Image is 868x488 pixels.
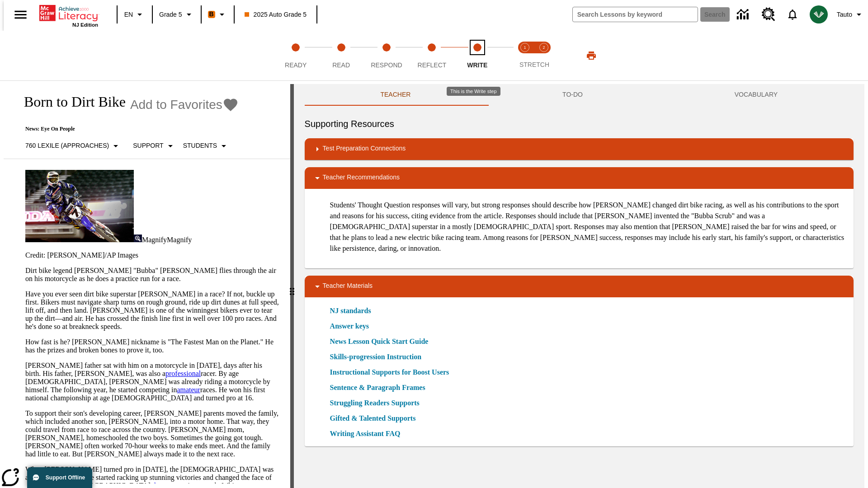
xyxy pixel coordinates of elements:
a: Answer keys, Will open in new browser window or tab [330,321,369,332]
a: News Lesson Quick Start Guide, Will open in new browser window or tab [330,336,429,347]
button: Select a new avatar [804,3,833,26]
button: Stretch Respond step 2 of 2 [531,31,557,80]
p: Test Preparation Connections [323,144,406,155]
a: Writing Assistant FAQ [330,428,406,439]
button: Read step 2 of 5 [315,31,367,80]
img: Magnify [134,235,142,242]
span: Respond [371,61,402,69]
span: Reflect [418,61,447,69]
button: Language: EN, Select a language [120,6,149,23]
span: Add to Favorites [130,98,222,112]
button: Reflect step 4 of 5 [406,31,458,80]
div: Press Enter or Spacebar and then press right and left arrow keys to move the slider [290,84,294,488]
h1: Born to Dirt Bike [14,94,126,110]
div: Teacher Recommendations [305,167,854,189]
img: avatar image [810,5,828,23]
span: Grade 5 [159,10,182,19]
span: B [209,9,214,20]
div: This is the Write step [447,87,500,96]
p: To support their son's developing career, [PERSON_NAME] parents moved the family, which included ... [25,409,279,458]
button: Support Offline [27,467,92,488]
span: Magnify [167,236,192,244]
img: Motocross racer James Stewart flies through the air on his dirt bike. [25,170,134,242]
p: News: Eye On People [14,126,239,132]
span: Read [332,61,350,69]
div: reading [4,84,290,483]
button: Print [577,47,606,64]
div: Test Preparation Connections [305,138,854,160]
div: Home [39,3,98,28]
span: Support Offline [46,474,85,481]
button: Respond step 3 of 5 [360,31,413,80]
a: Sentence & Paragraph Frames, Will open in new browser window or tab [330,382,425,393]
span: STRETCH [519,61,549,68]
span: EN [124,10,133,19]
span: Ready [285,61,307,69]
a: Data Center [731,2,756,27]
button: TO-DO [486,84,659,106]
div: Teacher Materials [305,276,854,297]
text: 2 [542,45,545,50]
p: How fast is he? [PERSON_NAME] nickname is "The Fastest Man on the Planet." He has the prizes and ... [25,338,279,354]
p: Students [183,141,217,150]
a: Instructional Supports for Boost Users, Will open in new browser window or tab [330,367,449,378]
span: 2025 Auto Grade 5 [245,10,307,19]
a: NJ standards [330,305,377,316]
h6: Supporting Resources [305,117,854,131]
button: Add to Favorites - Born to Dirt Bike [130,97,239,113]
span: Tauto [837,10,852,19]
button: Teacher [305,84,487,106]
span: Write [467,61,487,69]
div: Instructional Panel Tabs [305,84,854,106]
input: search field [573,7,698,22]
button: Open side menu [7,1,34,28]
p: Support [133,141,163,150]
a: professional [165,370,201,377]
p: 760 Lexile (Approaches) [25,141,109,150]
button: Write step 5 of 5 [451,31,504,80]
p: Have you ever seen dirt bike superstar [PERSON_NAME] in a race? If not, buckle up first. Bikers m... [25,290,279,331]
span: NJ Edition [72,22,98,28]
button: Boost Class color is orange. Change class color [204,6,231,23]
a: Skills-progression Instruction, Will open in new browser window or tab [330,352,422,362]
button: Stretch Read step 1 of 2 [512,31,538,80]
p: Credit: [PERSON_NAME]/AP Images [25,251,279,259]
p: Dirt bike legend [PERSON_NAME] "Bubba" [PERSON_NAME] flies through the air on his motorcycle as h... [25,267,279,283]
a: Gifted & Talented Supports [330,413,421,424]
text: 1 [524,45,526,50]
a: Resource Center, Will open in new tab [756,2,781,27]
p: Teacher Recommendations [323,173,400,183]
div: activity [294,84,864,488]
a: Struggling Readers Supports [330,398,425,408]
a: amateur [177,386,200,394]
button: VOCABULARY [659,84,854,106]
button: Ready step 1 of 5 [269,31,322,80]
button: Select Student [179,138,233,154]
button: Profile/Settings [833,6,868,23]
button: Scaffolds, Support [129,138,179,154]
p: [PERSON_NAME] father sat with him on a motorcycle in [DATE], days after his birth. His father, [P... [25,361,279,402]
span: Magnify [142,236,167,244]
button: Select Lexile, 760 Lexile (Approaches) [22,138,125,154]
p: Students' Thought Question responses will vary, but strong responses should describe how [PERSON_... [330,200,846,254]
button: Grade: Grade 5, Select a grade [156,6,198,23]
a: Notifications [781,3,804,26]
p: Teacher Materials [323,281,373,292]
